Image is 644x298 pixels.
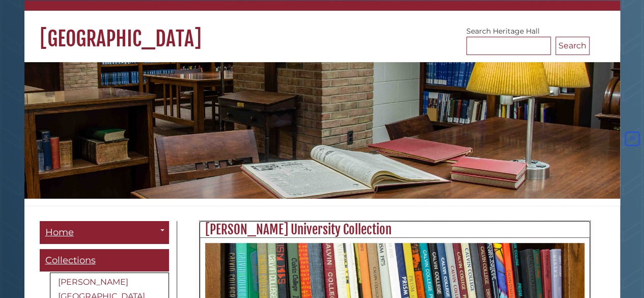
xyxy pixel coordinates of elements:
h2: [PERSON_NAME] University Collection [200,222,590,238]
button: Search [555,37,590,55]
a: Back to Top [623,134,641,144]
a: Home [40,221,169,244]
a: Collections [40,249,169,272]
span: Collections [45,255,96,266]
span: Home [45,227,74,238]
h1: [GEOGRAPHIC_DATA] [24,11,620,51]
